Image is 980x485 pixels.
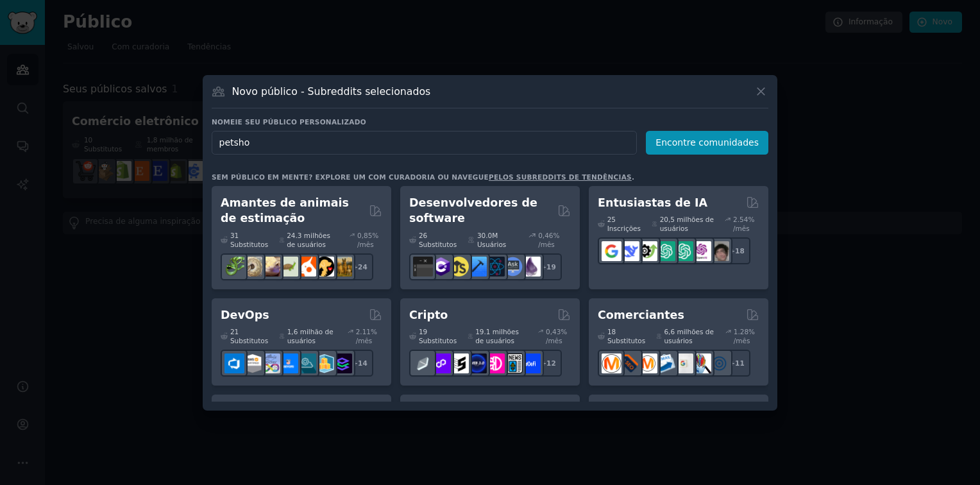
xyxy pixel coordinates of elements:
[357,231,382,249] div: 0,85% /mês
[224,257,244,277] img: herpetologia
[356,327,382,345] div: 2.11% /mês
[221,307,269,323] h2: DevOps
[431,257,451,277] img: csharp
[546,263,556,271] font: 19
[734,327,759,345] div: 1.28% /mês
[521,257,541,277] img: elixir
[221,195,364,226] h2: Amantes de animais de estimação
[419,327,459,345] font: 19 Substitutos
[503,257,523,277] img: Pergunte à Ciência da Computação
[467,353,487,373] img: Web3
[278,257,298,277] img: tartaruga
[242,257,262,277] img: Ballpython
[709,353,729,373] img: Marketing Online
[449,257,469,277] img: aprenderjavascript
[409,307,448,323] h2: Cripto
[691,241,711,261] img: OpenAIDev
[521,353,541,373] img: Defi_
[232,85,431,98] h3: Novo público - Subreddits selecionados
[646,131,768,155] button: Encontre comunidades
[673,241,693,261] img: chatgpt_prompts_
[733,215,759,233] div: 2.54% /mês
[735,359,745,367] font: 11
[546,359,556,367] font: 12
[287,327,339,345] font: 1,6 milhão de usuários
[535,350,562,377] div: +
[538,231,571,249] div: 0,46% /mês
[655,353,675,373] img: E-mail marketing
[278,353,298,373] img: DevOpsLinks
[314,353,334,373] img: aws_cdk
[212,173,634,182] div: Sem público em mente? Explore um com curadoria ou navegue .
[230,231,270,249] font: 31 Substitutos
[413,353,433,373] img: ethfinance
[723,350,750,377] div: +
[607,215,643,233] font: 25 Inscrições
[224,353,244,373] img: azuredevops
[346,350,373,377] div: +
[467,257,487,277] img: iOSProgramming
[660,215,716,233] font: 20,5 milhões de usuários
[413,257,433,277] img: software
[664,327,716,345] font: 6,6 milhões de usuários
[673,353,693,373] img: anúncios do Google
[485,353,505,373] img: defiblockchain
[709,241,729,261] img: Inteligência Artificial
[535,253,562,280] div: +
[431,353,451,373] img: 0xPolígono
[409,195,553,226] h2: Desenvolvedores de software
[296,353,316,373] img: de plataformade engenharia
[638,241,657,261] img: Catálogo de ferramentas AItools
[260,353,280,373] img: Docker_DevOps
[358,263,367,271] font: 24
[602,353,621,373] img: content_marketing
[346,253,373,280] div: +
[723,237,750,264] div: +
[489,173,632,181] a: pelos subreddits de tendências
[332,257,352,277] img: raça de cachorro
[212,131,637,155] input: Escolha um nome curto, como "Profissionais de marketing digital" ou "Cinéfilos"
[475,327,529,345] font: 19.1 milhões de usuários
[655,241,675,261] img: chatgpt_promptDesign
[638,353,657,373] img: AskMarketing
[691,353,711,373] img: Pesquisa de Marketing
[230,327,270,345] font: 21 Substitutos
[607,327,647,345] font: 18 Substitutos
[485,257,505,277] img: reagir
[503,353,523,373] img: Notícias criptográficas
[419,231,459,249] font: 26 Substitutos
[212,117,768,126] h3: Nomeie seu público personalizado
[242,353,262,373] img: AWS_Certified_Experts
[332,353,352,373] img: Engenheiros de plataforma
[449,353,469,373] img: Ethstaker
[546,327,571,345] div: 0,43% /mês
[358,359,367,367] font: 14
[477,231,520,249] font: 30.0M Usuários
[598,195,707,211] h2: Entusiastas de IA
[260,257,280,277] img: lagartixas-leopardo
[620,241,639,261] img: Busca Profunda
[287,231,341,249] font: 24.3 milhões de usuários
[296,257,316,277] img: caturra
[314,257,334,277] img: PetAdvice
[735,247,745,255] font: 18
[598,307,684,323] h2: Comerciantes
[602,241,621,261] img: GoogleGeminiAI
[620,353,639,373] img: bigseo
